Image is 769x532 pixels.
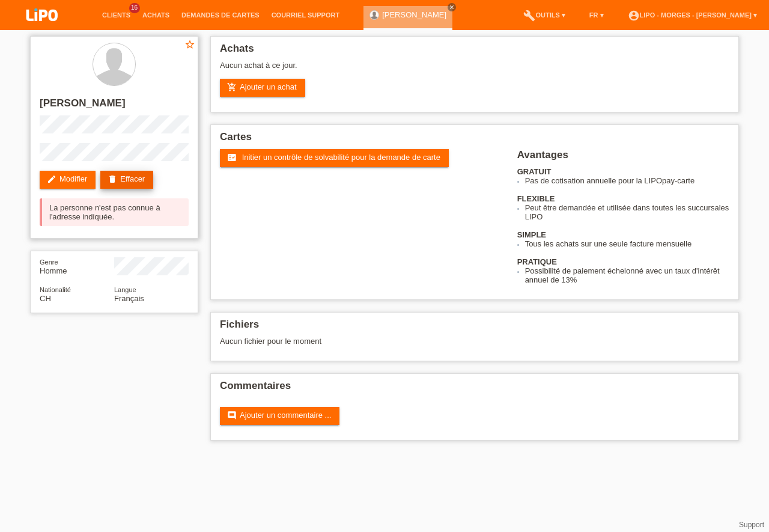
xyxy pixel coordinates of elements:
[40,198,189,226] div: La personne n'est pas connue à l'adresse indiquée.
[220,407,339,425] a: commentAjouter un commentaire ...
[227,82,237,92] i: add_shopping_cart
[220,149,449,167] a: fact_check Initier un contrôle de solvabilité pour la demande de carte
[382,10,446,19] a: [PERSON_NAME]
[114,286,136,293] span: Langue
[242,153,440,162] span: Initier un contrôle de solvabilité pour la demande de carte
[628,10,640,22] i: account_circle
[40,97,189,115] h2: [PERSON_NAME]
[525,203,729,221] li: Peut être demandée et utilisée dans toutes les succursales LIPO
[220,337,587,346] div: Aucun fichier pour le moment
[96,11,136,19] a: Clients
[40,171,96,189] a: editModifier
[517,167,552,176] b: GRATUIT
[227,153,237,162] i: fact_check
[266,11,345,19] a: Courriel Support
[523,10,535,22] i: build
[100,171,153,189] a: deleteEffacer
[583,11,610,19] a: FR ▾
[448,3,456,11] a: close
[108,174,117,184] i: delete
[517,149,729,167] h2: Avantages
[525,176,729,185] li: Pas de cotisation annuelle pour la LIPOpay-carte
[175,11,266,19] a: Demandes de cartes
[525,239,729,248] li: Tous les achats sur une seule facture mensuelle
[220,79,305,97] a: add_shopping_cartAjouter un achat
[739,521,764,529] a: Support
[227,411,237,420] i: comment
[40,294,51,303] span: Suisse
[517,194,555,203] b: FLEXIBLE
[220,319,729,337] h2: Fichiers
[40,258,58,266] span: Genre
[220,43,729,61] h2: Achats
[114,294,144,303] span: Français
[622,11,763,19] a: account_circleLIPO - Morges - [PERSON_NAME] ▾
[12,25,72,34] a: LIPO pay
[136,11,175,19] a: Achats
[40,257,114,275] div: Homme
[184,39,195,52] a: star_border
[220,380,729,398] h2: Commentaires
[517,257,557,266] b: PRATIQUE
[47,174,56,184] i: edit
[525,266,729,284] li: Possibilité de paiement échelonné avec un taux d'intérêt annuel de 13%
[40,286,71,293] span: Nationalité
[517,11,571,19] a: buildOutils ▾
[220,131,729,149] h2: Cartes
[184,39,195,50] i: star_border
[220,61,729,79] div: Aucun achat à ce jour.
[517,230,546,239] b: SIMPLE
[129,3,140,13] span: 16
[449,4,455,10] i: close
